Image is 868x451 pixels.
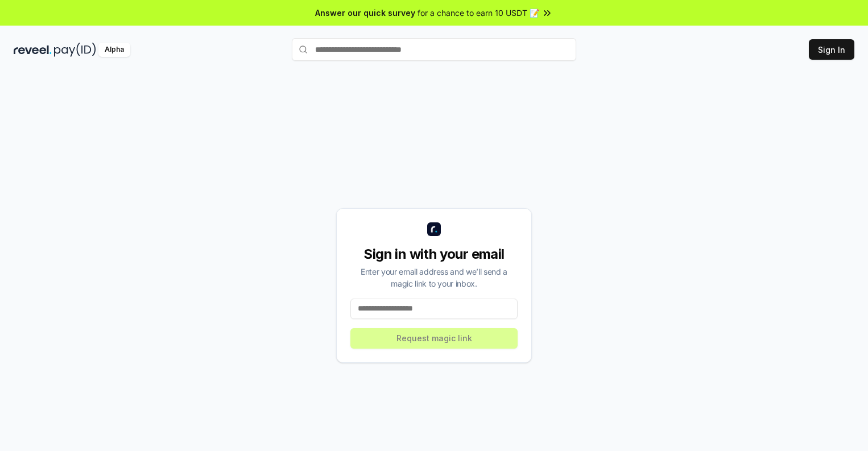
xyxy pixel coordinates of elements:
[350,245,518,263] div: Sign in with your email
[98,43,130,57] div: Alpha
[350,266,518,289] div: Enter your email address and we’ll send a magic link to your inbox.
[14,43,52,57] img: reveel_dark
[427,222,441,236] img: logo_small
[809,39,854,60] button: Sign In
[54,43,96,57] img: pay_id
[315,7,415,19] span: Answer our quick survey
[418,7,539,19] span: for a chance to earn 10 USDT 📝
